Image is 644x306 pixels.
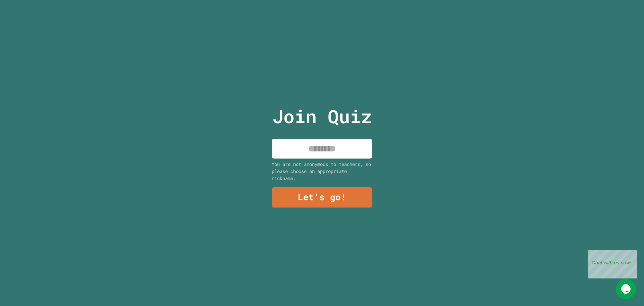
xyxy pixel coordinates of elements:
a: Let's go! [272,187,372,208]
iframe: chat widget [588,250,637,278]
p: Join Quiz [272,102,372,130]
iframe: chat widget [616,279,637,299]
div: You are not anonymous to teachers, so please choose an appropriate nickname. [272,161,372,182]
